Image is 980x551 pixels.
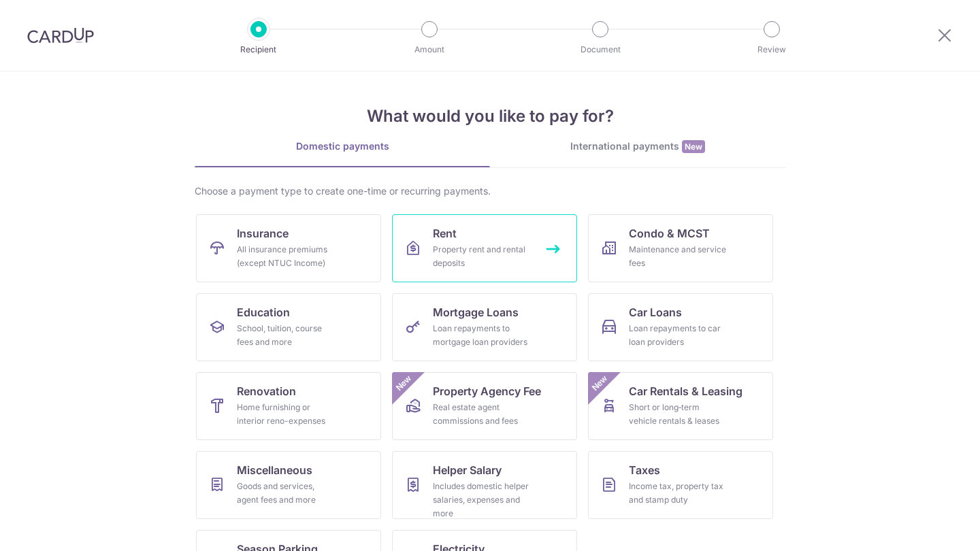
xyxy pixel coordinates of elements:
span: Car Rentals & Leasing [629,383,742,399]
a: RentProperty rent and rental deposits [392,214,577,282]
a: RenovationHome furnishing or interior reno-expenses [196,372,381,440]
div: Property rent and rental deposits [433,243,531,270]
div: Loan repayments to car loan providers [629,322,727,349]
span: New [393,372,415,395]
div: Real estate agent commissions and fees [433,401,531,428]
div: Short or long‑term vehicle rentals & leases [629,401,727,428]
div: Domestic payments [195,139,490,153]
span: Taxes [629,462,660,478]
div: Home furnishing or interior reno-expenses [237,401,335,428]
a: Condo & MCSTMaintenance and service fees [588,214,773,282]
span: Miscellaneous [237,462,312,478]
div: Income tax, property tax and stamp duty [629,480,727,507]
a: Mortgage LoansLoan repayments to mortgage loan providers [392,293,577,361]
span: Property Agency Fee [433,383,541,399]
span: New [682,140,705,153]
div: Maintenance and service fees [629,243,727,270]
span: Renovation [237,383,296,399]
span: Mortgage Loans [433,304,519,320]
a: Property Agency FeeReal estate agent commissions and feesNew [392,372,577,440]
p: Recipient [208,43,309,56]
p: Review [721,43,822,56]
div: Includes domestic helper salaries, expenses and more [433,480,531,520]
div: Goods and services, agent fees and more [237,480,335,507]
div: Loan repayments to mortgage loan providers [433,322,531,349]
span: Helper Salary [433,462,502,478]
div: International payments [490,139,785,154]
a: TaxesIncome tax, property tax and stamp duty [588,451,773,519]
span: Rent [433,225,457,241]
div: Choose a payment type to create one-time or recurring payments. [195,184,785,198]
a: Car LoansLoan repayments to car loan providers [588,293,773,361]
a: Car Rentals & LeasingShort or long‑term vehicle rentals & leasesNew [588,372,773,440]
div: All insurance premiums (except NTUC Income) [237,243,335,270]
p: Document [550,43,651,56]
a: EducationSchool, tuition, course fees and more [196,293,381,361]
span: Car Loans [629,304,682,320]
h4: What would you like to pay for? [195,104,785,129]
a: Helper SalaryIncludes domestic helper salaries, expenses and more [392,451,577,519]
span: Condo & MCST [629,225,710,241]
span: Education [237,304,290,320]
a: MiscellaneousGoods and services, agent fees and more [196,451,381,519]
span: New [589,372,611,395]
span: Insurance [237,225,289,241]
a: InsuranceAll insurance premiums (except NTUC Income) [196,214,381,282]
div: School, tuition, course fees and more [237,322,335,349]
p: Amount [379,43,480,56]
img: CardUp [27,27,94,44]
